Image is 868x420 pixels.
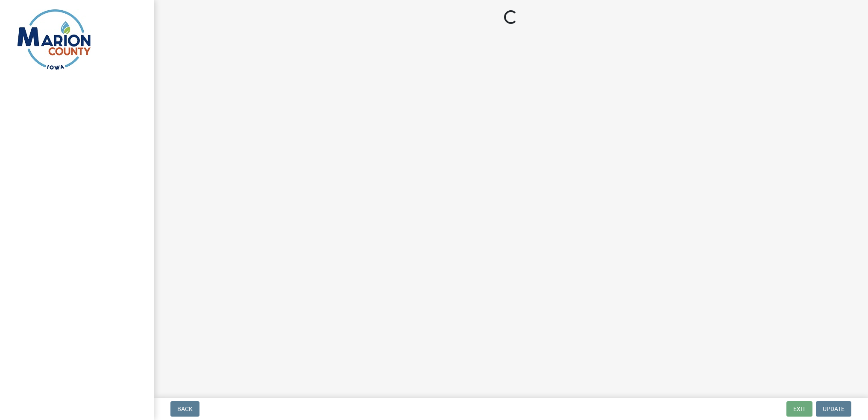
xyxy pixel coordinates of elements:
button: Back [170,401,199,417]
button: Exit [786,401,812,417]
span: Update [823,405,845,412]
button: Update [816,401,851,417]
span: Back [177,405,193,412]
img: Marion County, Iowa [17,9,91,70]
